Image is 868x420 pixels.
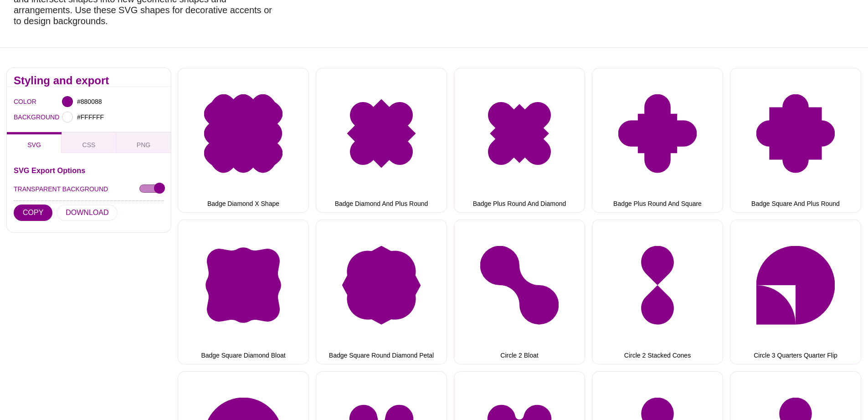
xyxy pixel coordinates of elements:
[14,111,25,123] label: BACKGROUND
[730,68,861,213] button: Badge Square And Plus Round
[137,141,150,149] span: PNG
[316,68,447,213] button: Badge Diamond And Plus Round
[316,220,447,364] button: Badge Square Round Diamond Petal
[14,77,164,84] h2: Styling and export
[730,220,861,364] button: Circle 3 Quarters Quarter Flip
[454,68,585,213] button: Badge Plus Round And Diamond
[454,220,585,364] button: Circle 2 Bloat
[14,205,52,221] button: COPY
[14,96,25,108] label: COLOR
[178,68,309,213] button: Badge Diamond X Shape
[592,68,723,213] button: Badge Plus Round And Square
[82,141,96,149] span: CSS
[592,220,723,364] button: Circle 2 Stacked Cones
[14,167,164,174] h3: SVG Export Options
[14,183,108,195] label: TRANSPARENT BACKGROUND
[56,205,118,221] button: DOWNLOAD
[178,220,309,364] button: Badge Square Diamond Bloat
[116,132,171,153] button: PNG
[62,132,116,153] button: CSS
